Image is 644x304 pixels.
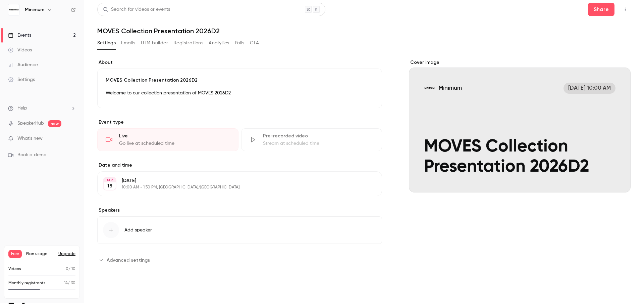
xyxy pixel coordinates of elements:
[64,281,68,285] span: 14
[8,266,21,272] p: Videos
[263,140,374,147] div: Stream at scheduled time
[97,255,382,265] section: Advanced settings
[106,77,374,84] p: MOVES Collection Presentation 2026D2
[97,38,116,48] button: Settings
[250,38,259,48] button: CTA
[97,216,382,244] button: Add speaker
[8,105,76,112] li: help-dropdown-opener
[8,250,22,258] span: Free
[141,38,168,48] button: UTM builder
[122,177,346,184] p: [DATE]
[8,4,19,15] img: Minimum
[119,133,230,139] div: Live
[409,59,631,192] section: Cover image
[8,280,46,286] p: Monthly registrants
[97,255,154,265] button: Advanced settings
[8,47,32,53] div: Videos
[26,251,54,257] span: Plan usage
[97,162,382,169] label: Date and time
[17,151,46,159] span: Book a demo
[64,280,75,286] p: / 30
[97,128,238,151] div: LiveGo live at scheduled time
[17,135,43,142] span: What's new
[8,61,38,68] div: Audience
[8,76,35,83] div: Settings
[25,6,44,13] h6: Minimum
[97,27,631,35] h1: MOVES Collection Presentation 2026D2
[66,267,68,271] span: 0
[121,38,135,48] button: Emails
[241,128,382,151] div: Pre-recorded videoStream at scheduled time
[97,59,382,66] label: About
[97,119,382,126] p: Event type
[106,89,374,97] p: Welcome to our collection presentation of MOVES 2026D2
[103,6,170,13] div: Search for videos or events
[409,59,631,66] label: Cover image
[124,227,152,233] span: Add speaker
[97,207,382,214] label: Speakers
[17,120,44,127] a: SpeakerHub
[48,120,61,127] span: new
[107,183,112,189] p: 18
[122,185,346,190] p: 10:00 AM - 1:30 PM, [GEOGRAPHIC_DATA]/[GEOGRAPHIC_DATA]
[8,32,31,39] div: Events
[173,38,203,48] button: Registrations
[58,251,75,257] button: Upgrade
[209,38,229,48] button: Analytics
[68,136,76,142] iframe: Noticeable Trigger
[66,266,75,272] p: / 10
[588,3,614,16] button: Share
[235,38,245,48] button: Polls
[104,178,116,182] div: SEP
[107,257,150,264] span: Advanced settings
[119,140,230,147] div: Go live at scheduled time
[17,105,27,112] span: Help
[263,133,374,139] div: Pre-recorded video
